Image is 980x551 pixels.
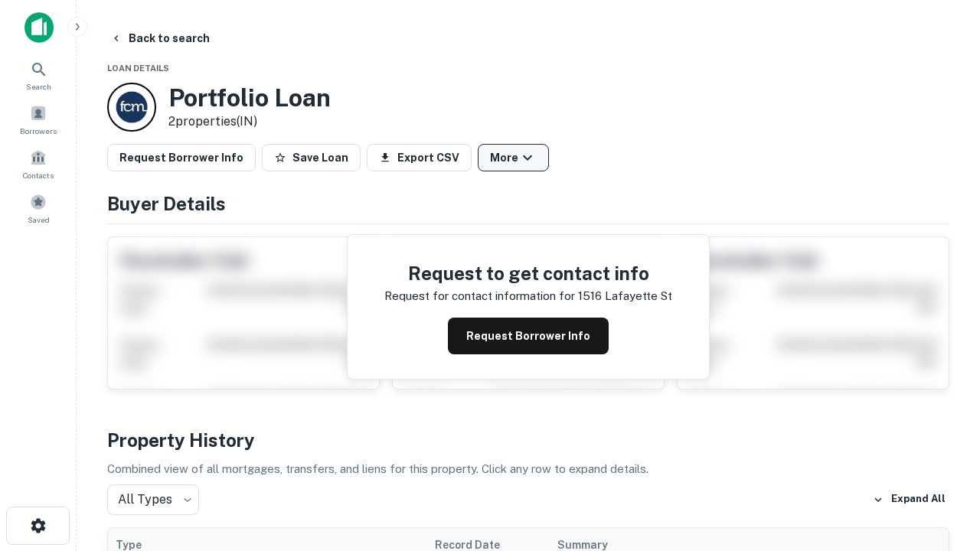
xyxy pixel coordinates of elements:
p: Request for contact information for [384,287,575,305]
button: Request Borrower Info [107,144,256,171]
button: Save Loan [262,144,361,171]
button: Request Borrower Info [448,318,609,354]
h4: Buyer Details [107,190,949,217]
p: 2 properties (IN) [168,112,331,131]
iframe: Chat Widget [903,380,980,453]
p: Combined view of all mortgages, transfers, and liens for this property. Click any row to expand d... [107,460,949,478]
span: Borrowers [20,125,57,137]
button: More [478,144,549,171]
span: Contacts [23,169,54,181]
img: capitalize-icon.png [24,12,54,43]
p: 1516 lafayette st [578,287,672,305]
h4: Request to get contact info [384,259,672,287]
h3: Portfolio Loan [168,83,331,112]
button: Expand All [869,488,949,511]
div: All Types [107,484,199,515]
span: Loan Details [107,64,169,73]
span: Saved [28,214,50,226]
button: Back to search [104,24,216,52]
button: Export CSV [367,144,472,171]
a: Saved [5,187,72,229]
span: Search [26,80,51,93]
a: Contacts [5,143,72,184]
h4: Property History [107,426,949,454]
a: Borrowers [5,99,72,140]
a: Search [5,54,72,96]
